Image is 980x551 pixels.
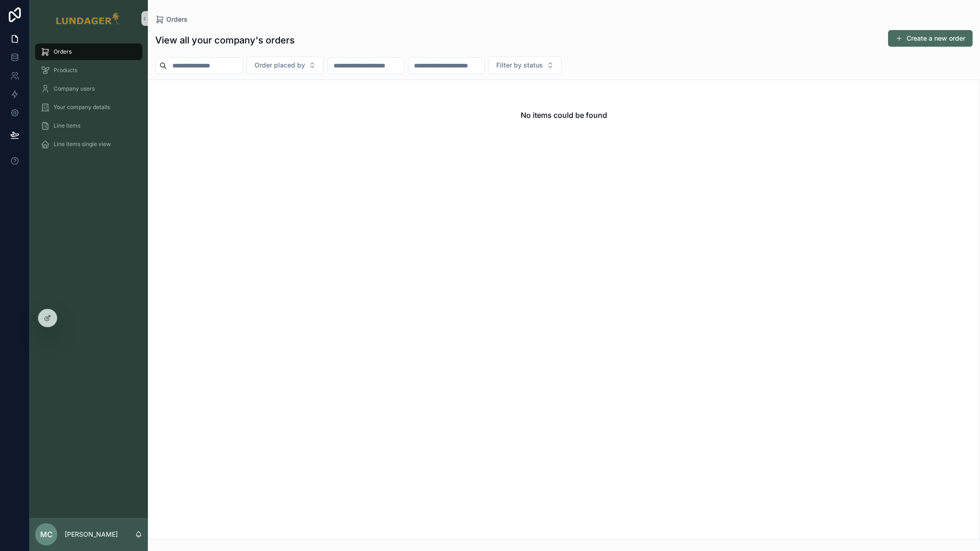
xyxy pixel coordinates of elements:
span: Filter by status [496,61,543,70]
span: MC [40,529,53,540]
span: Orders [54,48,72,55]
a: Orders [155,15,188,24]
span: Line items [54,122,80,129]
span: Orders [166,15,188,24]
button: Create a new order [888,30,973,47]
div: scrollable content [30,37,148,165]
span: Your company details [54,104,110,111]
span: Company users [54,85,95,92]
span: Line items single view [54,141,111,148]
h1: View all your company's orders [155,34,295,47]
img: App logo [55,11,122,26]
a: Line items single view [35,136,142,153]
a: Products [35,62,142,79]
a: Company users [35,80,142,97]
span: Order placed by [255,61,305,70]
p: [PERSON_NAME] [65,530,118,539]
h2: No items could be found [521,110,607,121]
a: Line items [35,117,142,134]
button: Select Button [488,56,562,74]
a: Orders [35,43,142,60]
a: Your company details [35,99,142,116]
span: Products [54,67,77,74]
button: Select Button [247,56,324,74]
